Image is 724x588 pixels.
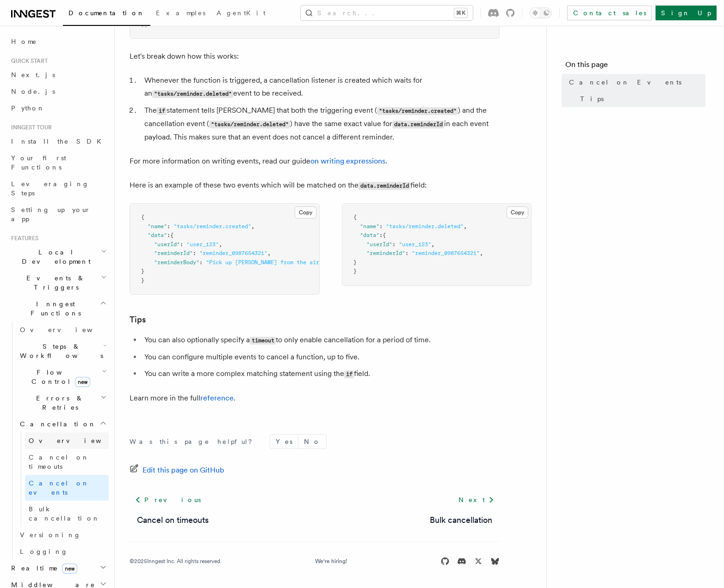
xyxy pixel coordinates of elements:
span: Overview [29,437,124,444]
span: : [180,241,183,248]
div: Cancellation [16,432,109,527]
h4: On this page [565,59,705,74]
span: "tasks/reminder.created" [173,223,251,230]
span: : [193,250,196,256]
button: Events & Triggers [7,270,109,296]
code: data.reminderId [392,121,444,128]
span: Documentation [68,9,145,17]
span: : [392,241,396,248]
code: data.reminderId [359,182,410,190]
button: Inngest Functions [7,296,109,321]
a: Next [453,491,500,508]
span: Versioning [20,531,81,539]
a: Previous [130,491,206,508]
span: Python [11,104,45,112]
span: : [167,223,170,230]
span: , [431,241,434,248]
button: Steps & Workflows [16,338,109,364]
button: No [298,435,326,449]
a: Contact sales [567,6,652,20]
div: © 2025 Inngest Inc. All rights reserved. [130,558,222,565]
a: Cancel on Events [565,74,705,91]
p: For more information on writing events, read our guide . [130,155,500,168]
a: Overview [16,321,109,338]
a: Logging [16,543,109,560]
p: Learn more in the full . [130,392,500,405]
span: "reminderBody" [154,259,199,266]
a: Documentation [63,3,150,26]
span: ); [141,21,148,28]
span: Your first Functions [11,154,66,171]
span: Overview [20,326,115,333]
li: Whenever the function is triggered, a cancellation listener is created which waits for an event t... [142,74,500,100]
span: Inngest tour [7,124,52,131]
a: Install the SDK [7,133,109,150]
span: Tips [580,94,604,103]
span: Edit this page on GitHub [142,464,224,477]
span: "Pick up [PERSON_NAME] from the airport" [206,259,335,266]
span: Realtime [7,564,77,573]
span: Cancel on events [29,479,89,496]
span: } [141,277,144,284]
button: Yes [270,435,298,449]
a: Bulk cancellation [25,501,109,527]
a: Setting up your app [7,201,109,227]
li: You can write a more complex matching statement using the field. [142,367,500,381]
span: Cancel on timeouts [29,454,89,470]
button: Copy [507,206,528,218]
span: : [405,250,408,256]
span: { [170,232,173,238]
a: Bulk cancellation [430,514,492,527]
span: } [353,268,357,274]
a: We're hiring! [315,558,347,565]
a: Cancel on events [25,475,109,501]
code: "tasks/reminder.created" [377,107,458,115]
a: Python [7,100,109,116]
a: Cancel on timeouts [137,514,209,527]
button: Cancellation [16,416,109,432]
span: new [75,377,90,387]
button: Flow Controlnew [16,364,109,390]
span: Next.js [11,71,55,79]
a: Overview [25,432,109,449]
span: : [199,259,203,266]
span: Bulk cancellation [29,505,100,522]
div: Inngest Functions [7,321,109,560]
button: Realtimenew [7,560,109,576]
span: "data" [360,232,379,238]
button: Copy [295,206,316,218]
span: } [353,259,357,266]
span: , [267,250,271,256]
code: timeout [250,337,276,345]
span: Features [7,235,38,242]
span: Leveraging Steps [11,180,89,197]
span: "userId" [154,241,180,248]
span: { [383,232,386,238]
p: Here is an example of these two events which will be matched on the field: [130,179,500,192]
code: "tasks/reminder.deleted" [209,121,290,128]
code: if [157,107,167,115]
span: AgentKit [217,9,266,17]
span: Local Development [7,248,101,266]
span: "name" [148,223,167,230]
span: : [379,232,383,238]
li: You can configure multiple events to cancel a function, up to five. [142,351,500,364]
span: Cancellation [16,419,96,429]
kbd: ⌘K [454,8,467,18]
a: Next.js [7,67,109,83]
a: Versioning [16,527,109,543]
span: , [219,241,222,248]
span: "data" [148,232,167,238]
a: Node.js [7,83,109,100]
a: Edit this page on GitHub [130,464,224,477]
a: Tips [576,91,705,107]
a: AgentKit [211,3,271,25]
span: , [251,223,254,230]
span: "userId" [366,241,392,248]
span: Setting up your app [11,206,91,223]
span: "tasks/reminder.deleted" [386,223,464,230]
a: Home [7,33,109,50]
span: Steps & Workflows [16,342,103,360]
span: Logging [20,548,68,555]
span: "user_123" [399,241,431,248]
